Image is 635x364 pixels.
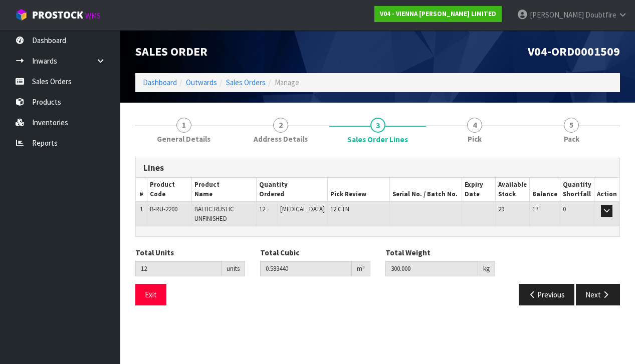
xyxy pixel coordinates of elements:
span: [PERSON_NAME] [530,10,584,20]
button: Exit [135,284,166,305]
span: Doubtfire [585,10,616,20]
input: Total Cubic [260,261,351,276]
span: 3 [370,118,385,133]
th: # [136,178,147,202]
button: Next [576,284,620,305]
span: V04-ORD0001509 [528,44,620,59]
span: 12 CTN [330,205,349,213]
strong: V04 - VIENNA [PERSON_NAME] LIMITED [380,10,496,18]
label: Total Cubic [260,247,299,258]
a: Outwards [186,78,217,87]
span: ProStock [32,9,83,22]
span: Pick [468,134,482,144]
span: 4 [467,118,482,133]
span: B-RU-2200 [150,205,177,213]
span: Address Details [254,134,308,144]
th: Pick Review [328,178,390,202]
span: 0 [563,205,566,213]
th: Quantity Shortfall [560,178,594,202]
span: 2 [273,118,288,133]
span: Sales Order Lines [347,134,408,145]
input: Total Units [135,261,222,276]
th: Quantity Ordered [256,178,327,202]
small: WMS [85,11,101,21]
span: 5 [564,118,579,133]
div: kg [478,261,495,277]
span: 17 [532,205,538,213]
div: units [222,261,245,277]
a: Dashboard [143,78,177,87]
label: Total Weight [385,247,431,258]
th: Product Name [191,178,256,202]
th: Available Stock [495,178,529,202]
th: Product Code [147,178,191,202]
input: Total Weight [385,261,478,276]
img: cube-alt.png [15,9,28,21]
th: Serial No. / Batch No. [390,178,462,202]
span: BALTIC RUSTIC UNFINISHED [194,205,234,222]
span: General Details [157,134,210,144]
th: Expiry Date [462,178,496,202]
span: 1 [140,205,143,213]
div: m³ [352,261,370,277]
label: Total Units [135,247,174,258]
a: Sales Orders [226,78,266,87]
span: Manage [275,78,299,87]
h3: Lines [143,163,612,173]
span: 29 [498,205,504,213]
span: Sales Order Lines [135,150,620,313]
span: Sales Order [135,44,207,59]
span: Pack [564,134,579,144]
th: Action [594,178,619,202]
span: [MEDICAL_DATA] [280,205,325,213]
th: Balance [529,178,560,202]
span: 1 [176,118,191,133]
button: Previous [519,284,575,305]
span: 12 [259,205,265,213]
